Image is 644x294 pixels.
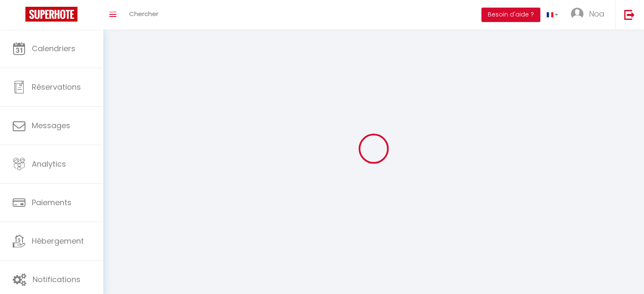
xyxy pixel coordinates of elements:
span: Calendriers [32,43,75,54]
img: logout [624,9,635,20]
span: Messages [32,120,70,131]
img: Super Booking [25,7,77,22]
span: Noa [589,8,605,19]
span: Notifications [33,274,80,285]
span: Hébergement [32,236,84,246]
img: ... [571,8,583,20]
span: Réservations [32,82,81,92]
span: Chercher [129,9,158,18]
span: Paiements [32,197,72,208]
button: Besoin d'aide ? [481,8,540,22]
span: Analytics [32,159,66,169]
